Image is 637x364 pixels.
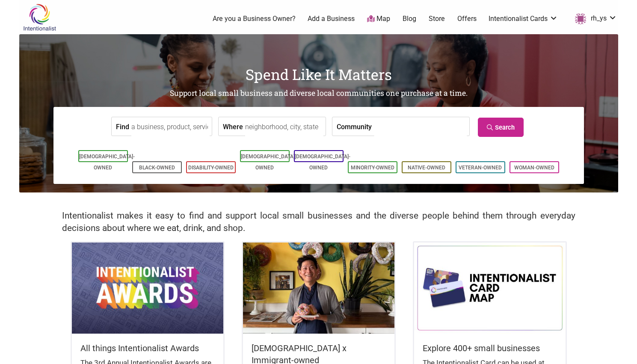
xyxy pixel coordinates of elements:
[131,117,210,136] input: a business, product, service
[116,117,129,136] label: Find
[295,154,350,171] a: [DEMOGRAPHIC_DATA]-Owned
[351,165,394,171] a: Minority-Owned
[72,243,223,333] img: Intentionalist Awards
[414,243,566,333] img: Intentionalist Card Map
[403,14,416,24] a: Blog
[213,14,296,24] a: Are you a Business Owner?
[241,154,296,171] a: [DEMOGRAPHIC_DATA]-Owned
[188,165,234,171] a: Disability-Owned
[19,3,60,31] img: Intentionalist
[457,14,477,24] a: Offers
[478,118,524,137] a: Search
[19,64,618,85] h1: Spend Like It Matters
[308,14,355,24] a: Add a Business
[19,88,618,99] h2: Support local small business and diverse local communities one purchase at a time.
[367,14,390,24] a: Map
[223,117,243,136] label: Where
[62,210,575,234] h2: Intentionalist makes it easy to find and support local small businesses and the diverse people be...
[80,342,215,354] h5: All things Intentionalist Awards
[423,342,557,354] h5: Explore 400+ small businesses
[79,154,135,171] a: [DEMOGRAPHIC_DATA]-Owned
[243,243,394,333] img: King Donuts - Hong Chhuor
[514,165,554,171] a: Woman-Owned
[337,117,372,136] label: Community
[489,14,558,24] a: Intentionalist Cards
[139,165,175,171] a: Black-Owned
[245,117,323,136] input: neighborhood, city, state
[459,165,502,171] a: Veteran-Owned
[429,14,445,24] a: Store
[570,11,617,27] a: rh_ys
[408,165,445,171] a: Native-Owned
